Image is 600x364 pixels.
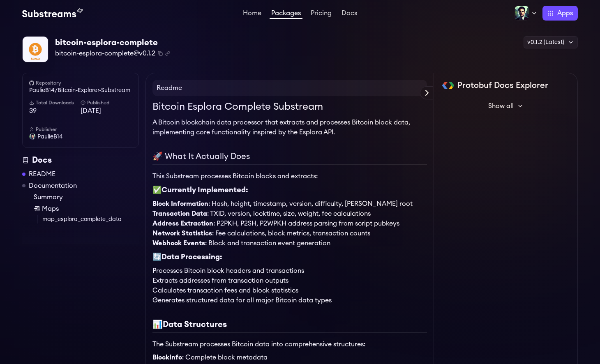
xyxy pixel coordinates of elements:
[34,205,40,212] img: Map icon
[557,8,573,18] span: Apps
[152,220,213,227] strong: Address Extraction
[152,352,427,362] li: : Complete block metadata
[23,37,48,62] img: Package Logo
[152,184,427,196] h3: ✅
[29,133,132,141] a: PaulieB14
[152,276,427,286] li: Extracts addresses from transaction outputs
[152,354,182,361] strong: BlockInfo
[241,10,263,18] a: Home
[29,181,77,191] a: Documentation
[152,200,208,207] strong: Block Information
[152,266,427,276] li: Processes Bitcoin block headers and transactions
[152,286,427,295] li: Calculates transaction fees and block statistics
[152,117,427,137] p: A Bitcoin blockchain data processor that extracts and processes Bitcoin block data, implementing ...
[158,51,163,56] button: Copy package name and version
[37,133,63,141] span: PaulieB14
[152,228,427,238] li: : Fee calculations, block metrics, transaction counts
[152,295,427,305] li: Generates structured data for all major Bitcoin data types
[29,126,132,133] h6: Publisher
[29,169,55,179] a: README
[165,51,170,56] button: Copy .spkg link to clipboard
[29,99,81,106] h6: Total Downloads
[152,251,427,263] h3: 🔄
[515,6,529,21] img: Profile
[152,199,427,209] li: : Hash, height, timestamp, version, difficulty, [PERSON_NAME] root
[488,101,514,111] span: Show all
[457,80,548,91] h2: Protobuf Docs Explorer
[29,106,81,116] span: 39
[29,80,132,86] h6: Repository
[162,253,222,260] strong: Data Processing:
[152,210,207,217] strong: Transaction Data
[81,106,132,116] span: [DATE]
[163,320,227,329] strong: Data Structures
[152,171,427,181] p: This Substream processes Bitcoin blocks and extracts:
[152,238,427,248] li: : Block and transaction event generation
[81,99,132,106] h6: Published
[29,134,36,140] img: User Avatar
[270,10,302,19] a: Packages
[152,339,427,349] p: The Substream processes Bitcoin data into comprehensive structures:
[152,230,212,237] strong: Network Statistics
[42,215,139,223] a: map_esplora_complete_data
[22,154,139,166] div: Docs
[55,48,155,58] span: bitcoin-esplora-complete@v0.1.2
[152,209,427,219] li: : TXID, version, locktime, size, weight, fee calculations
[152,318,427,333] h2: 📊
[442,82,454,89] img: Protobuf
[34,192,139,202] a: Summary
[152,219,427,228] li: : P2PKH, P2SH, P2WPKH address parsing from script pubkeys
[309,10,333,18] a: Pricing
[442,98,569,114] button: Show all
[152,150,427,165] h2: 🚀 What It Actually Does
[152,240,205,247] strong: Webhook Events
[162,186,248,194] strong: Currently Implemented:
[524,36,578,48] div: v0.1.2 (Latest)
[29,81,34,85] img: github
[29,86,132,94] a: PaulieB14/Bitcoin-Explorer-Substream
[152,80,427,96] h4: Readme
[152,99,427,114] h1: Bitcoin Esplora Complete Substream
[55,37,170,48] div: bitcoin-esplora-complete
[340,10,359,18] a: Docs
[22,8,83,18] img: Substream's logo
[34,204,139,214] a: Maps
